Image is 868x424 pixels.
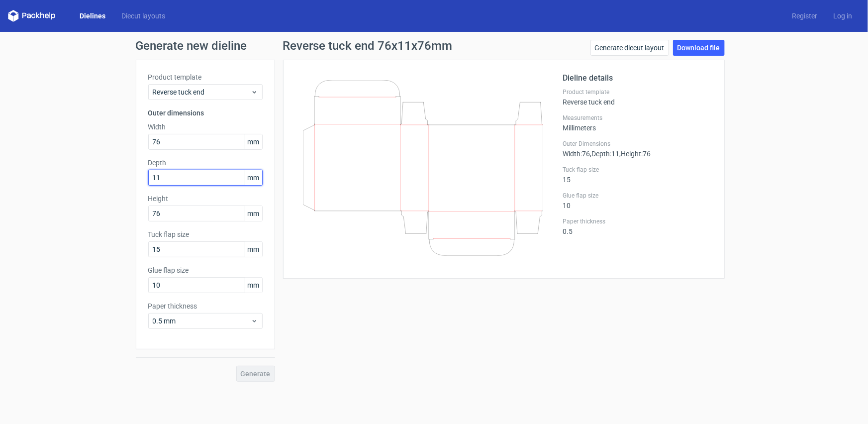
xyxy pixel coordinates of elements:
h2: Dieline details [563,72,712,84]
div: Reverse tuck end [563,88,712,106]
a: Register [784,11,825,21]
span: mm [245,170,262,185]
h3: Outer dimensions [148,108,263,118]
label: Depth [148,158,263,168]
h1: Reverse tuck end 76x11x76mm [283,40,453,52]
h1: Generate new dieline [136,40,733,52]
label: Product template [563,88,712,96]
span: , Depth : 11 [590,150,620,158]
label: Tuck flap size [148,229,263,239]
label: Height [148,194,263,204]
span: mm [245,134,262,149]
label: Paper thickness [148,301,263,311]
label: Glue flap size [563,192,712,200]
label: Product template [148,72,263,82]
label: Tuck flap size [563,166,712,174]
span: mm [245,206,262,221]
span: Reverse tuck end [153,87,251,97]
a: Download file [673,40,725,56]
label: Outer Dimensions [563,140,712,148]
label: Glue flap size [148,265,263,275]
div: 15 [563,166,712,184]
label: Width [148,122,263,132]
div: 0.5 [563,217,712,235]
span: mm [245,278,262,293]
span: , Height : 76 [620,150,651,158]
span: Width : 76 [563,150,590,158]
span: 0.5 mm [153,316,251,326]
a: Diecut layouts [113,11,173,21]
a: Dielines [72,11,113,21]
a: Generate diecut layout [590,40,669,56]
label: Paper thickness [563,217,712,225]
div: 10 [563,192,712,210]
div: Millimeters [563,114,712,132]
span: mm [245,242,262,257]
a: Log in [825,11,860,21]
label: Measurements [563,114,712,122]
